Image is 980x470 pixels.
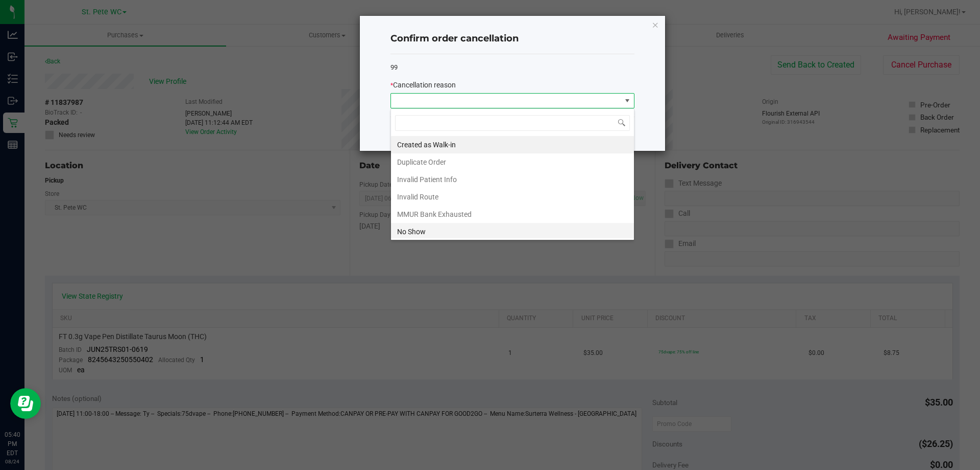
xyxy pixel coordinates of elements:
li: Duplicate Order [391,153,634,171]
li: Invalid Patient Info [391,171,634,188]
span: 99 [390,63,398,71]
li: MMUR Bank Exhausted [391,206,634,223]
li: Created as Walk-in [391,136,634,153]
iframe: Resource center [10,388,41,419]
li: No Show [391,223,634,240]
span: Cancellation reason [393,81,456,89]
button: Close [652,18,659,31]
h4: Confirm order cancellation [390,32,634,46]
li: Invalid Route [391,188,634,206]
